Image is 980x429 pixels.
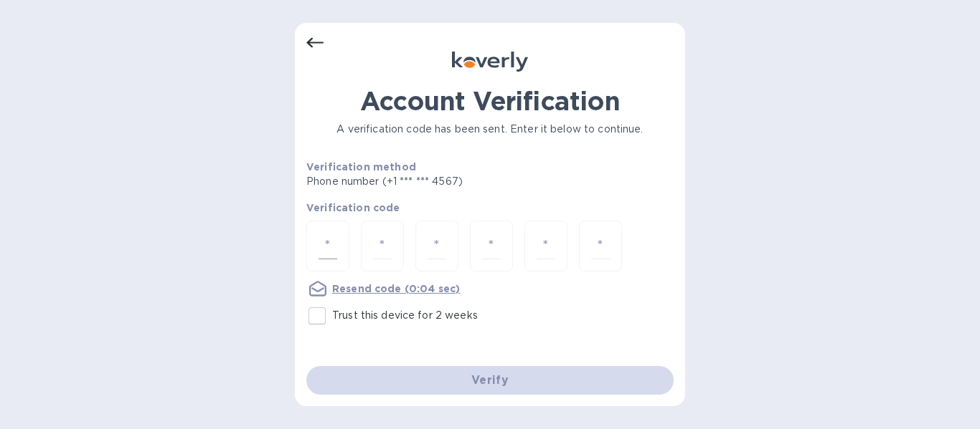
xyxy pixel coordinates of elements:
h1: Account Verification [306,86,674,116]
b: Verification method [306,161,416,173]
p: Phone number (+1 *** *** 4567) [306,174,573,189]
p: Verification code [306,201,674,215]
p: Trust this device for 2 weeks [332,308,478,323]
p: A verification code has been sent. Enter it below to continue. [306,122,674,137]
u: Resend code (0:04 sec) [332,283,460,294]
